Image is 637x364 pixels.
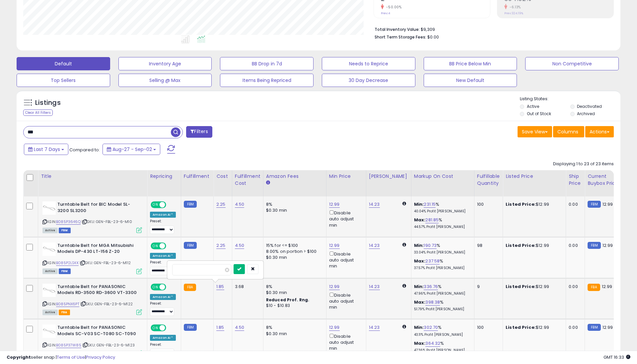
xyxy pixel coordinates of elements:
[266,207,321,213] div: $0.30 min
[216,242,226,249] a: 2.25
[23,109,53,116] div: Clear All Filters
[381,11,390,15] small: Prev: 4
[59,228,71,233] span: FBM
[82,342,135,348] span: | SKU: GEN-FBL-23-6-M123
[186,126,212,138] button: Filters
[569,243,580,249] div: 0.00
[414,299,426,305] b: Max:
[414,242,424,249] b: Min:
[150,219,176,234] div: Preset:
[112,146,152,153] span: Aug-27 - Sep-02
[42,201,142,232] div: ASIN:
[42,228,58,233] span: All listings currently available for purchase on Amazon
[235,201,245,208] a: 4.50
[151,202,160,208] span: ON
[184,201,197,208] small: FBM
[477,284,498,290] div: 9
[266,255,321,260] div: $0.30 min
[150,335,176,341] div: Amazon AI *
[56,260,79,266] a: B085P2LSKK
[506,173,563,180] div: Listed Price
[506,201,561,207] div: $12.99
[80,260,131,265] span: | SKU: GEN-FBL-23-6-M112
[57,243,138,256] b: Turntable Belt for MGA Mitsubishi Models DP-430 LT-156 Z-20
[384,5,402,10] small: -50.00%
[42,201,56,215] img: 31QpZKQHHCL._SL40_.jpg
[602,242,613,249] span: 12.99
[369,324,380,331] a: 14.23
[329,283,340,290] a: 12.99
[24,144,68,155] button: Last 7 Days
[42,325,56,338] img: 31QpZKQHHCL._SL40_.jpg
[414,332,469,337] p: 43.11% Profit [PERSON_NAME]
[507,5,521,10] small: -6.13%
[216,283,224,290] a: 1.85
[150,260,176,275] div: Preset:
[414,340,469,353] div: %
[216,324,224,331] a: 1.85
[322,74,415,87] button: 30 Day Decrease
[506,324,536,330] b: Listed Price:
[150,301,176,316] div: Preset:
[150,253,176,259] div: Amazon AI *
[369,201,380,208] a: 14.23
[424,57,517,70] button: BB Price Below Min
[42,243,142,273] div: ASIN:
[414,209,469,214] p: 40.04% Profit [PERSON_NAME]
[477,243,498,249] div: 98
[424,242,437,249] a: 190.73
[569,173,582,187] div: Ship Price
[266,249,321,255] div: 8.00% on portion > $100
[414,258,426,264] b: Max:
[42,310,58,315] span: All listings currently available for purchase on Amazon
[424,324,438,331] a: 302.70
[506,201,536,207] b: Listed Price:
[414,284,469,296] div: %
[424,201,436,208] a: 231.15
[329,173,363,180] div: Min Price
[506,242,536,249] b: Listed Price:
[414,340,426,346] b: Max:
[414,258,469,270] div: %
[414,324,424,330] b: Min:
[86,354,115,360] a: Privacy Policy
[118,57,212,70] button: Inventory Age
[184,173,211,180] div: Fulfillment
[59,268,71,274] span: FBM
[150,342,176,357] div: Preset:
[504,11,523,15] small: Prev: 324.19%
[585,126,614,137] button: Actions
[602,201,613,207] span: 12.99
[425,299,440,306] a: 398.38
[329,332,361,352] div: Disable auto adjust min
[424,283,438,290] a: 336.76
[151,325,160,331] span: ON
[414,250,469,255] p: 33.04% Profit [PERSON_NAME]
[375,34,426,40] b: Short Term Storage Fees:
[588,201,601,208] small: FBM
[150,173,178,180] div: Repricing
[151,284,160,290] span: ON
[184,324,197,331] small: FBM
[375,27,420,32] b: Total Inventory Value:
[588,173,622,187] div: Current Buybox Price
[59,310,70,315] span: FBA
[17,57,110,70] button: Default
[42,284,142,315] div: ASIN:
[553,126,584,137] button: Columns
[329,242,340,249] a: 12.99
[553,161,614,167] div: Displaying 1 to 23 of 23 items
[266,201,321,207] div: 8%
[266,325,321,330] div: 8%
[235,284,258,290] div: 3.68
[577,111,595,116] label: Archived
[266,303,321,309] div: $10 - $10.83
[477,201,498,207] div: 100
[569,201,580,207] div: 0.00
[414,225,469,229] p: 44.57% Profit [PERSON_NAME]
[151,243,160,249] span: ON
[42,243,56,256] img: 31QpZKQHHCL._SL40_.jpg
[150,294,176,300] div: Amazon AI *
[42,325,142,355] div: ASIN:
[165,284,176,290] span: OFF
